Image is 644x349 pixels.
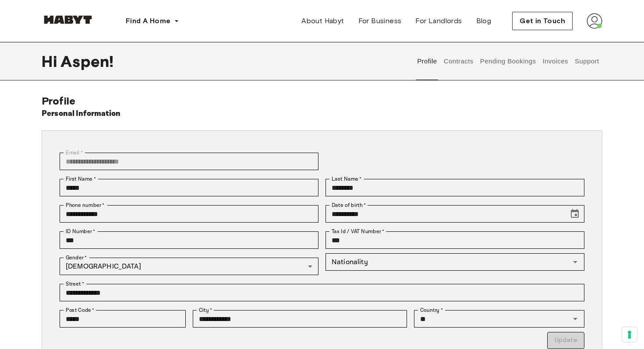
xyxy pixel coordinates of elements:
[469,12,499,30] a: Blog
[332,227,384,235] label: Tax Id / VAT Number
[520,16,565,26] span: Get in Touch
[301,16,344,26] span: About Habyt
[199,306,212,314] label: City
[415,16,462,26] span: For Landlords
[66,306,95,314] label: Post Code
[332,175,362,183] label: Last Name
[294,12,351,30] a: About Habyt
[622,327,637,342] button: Your consent preferences for tracking technologies
[66,254,87,262] label: Gender
[416,42,439,80] button: Profile
[42,52,60,70] span: Hi
[512,12,573,30] button: Get in Touch
[42,108,121,120] h6: Personal Information
[66,201,105,209] label: Phone number
[60,153,318,170] div: You can't change your email address at the moment. Please reach out to customer support in case y...
[66,149,83,157] label: Email
[66,280,84,288] label: Street
[541,42,569,80] button: Invoices
[126,16,170,26] span: Find A Home
[414,42,602,80] div: user profile tabs
[42,94,75,107] span: Profile
[66,175,96,183] label: First Name
[569,256,581,268] button: Open
[119,12,186,30] button: Find A Home
[66,227,95,235] label: ID Number
[573,42,600,80] button: Support
[408,12,469,30] a: For Landlords
[479,42,537,80] button: Pending Bookings
[42,15,94,24] img: Habyt
[60,52,113,70] span: Aspen !
[476,16,492,26] span: Blog
[442,42,474,80] button: Contracts
[566,205,584,223] button: Choose date, selected date is Dec 6, 2004
[351,12,409,30] a: For Business
[60,258,318,275] div: [DEMOGRAPHIC_DATA]
[569,313,581,325] button: Open
[332,201,366,209] label: Date of birth
[587,13,602,29] img: avatar
[420,306,443,314] label: Country
[358,16,402,26] span: For Business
